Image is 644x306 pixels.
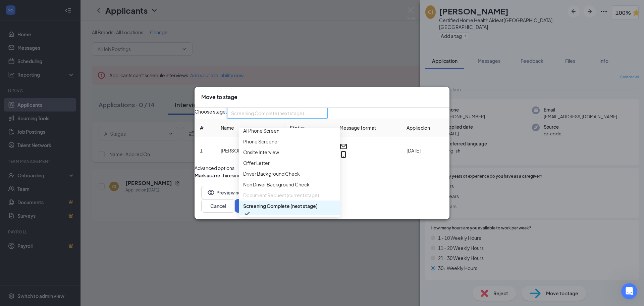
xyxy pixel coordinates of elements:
[215,137,284,164] td: [PERSON_NAME]
[200,147,203,154] span: 1
[231,108,304,118] span: Screening Complete (next stage)
[21,34,26,39] button: Gif picker
[195,108,227,119] span: Choose stage:
[243,127,279,134] span: AI Phone Screen
[243,181,310,188] span: Non Driver Background Check
[195,164,449,172] div: Advanced options
[32,34,37,39] button: Upload attachment
[401,137,449,164] td: [DATE]
[621,283,637,299] iframe: Intercom live chat
[33,3,44,8] h1: Shin
[6,20,95,31] textarea: Message…
[33,8,46,15] p: Active
[243,170,300,177] span: Driver Background Check
[201,93,237,101] h3: Move to stage
[19,4,30,14] img: Profile image for Shin
[207,188,215,196] svg: Eye
[339,150,347,159] svg: MobileSms
[195,172,325,179] div: since this applicant is a previous employee.
[215,119,284,137] th: Name
[82,31,92,42] button: Send a message…
[195,172,232,178] b: Mark as a re-hire
[201,199,235,213] button: Cancel
[195,119,215,137] th: #
[84,3,96,15] div: Close
[243,191,319,199] span: Document Request (current stage)
[339,142,347,150] svg: Email
[284,119,334,137] th: Status
[201,186,267,199] button: EyePreview notification
[243,159,270,167] span: Offer Letter
[401,119,449,137] th: Applied on
[243,138,279,145] span: Phone Screener
[4,3,17,15] button: go back
[10,34,16,39] button: Emoji picker
[243,210,251,218] svg: Checkmark
[334,119,401,137] th: Message format
[235,199,268,213] button: Move
[243,148,279,156] span: Onsite Interview
[71,3,84,15] button: Home
[243,202,318,210] span: Screening Complete (next stage)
